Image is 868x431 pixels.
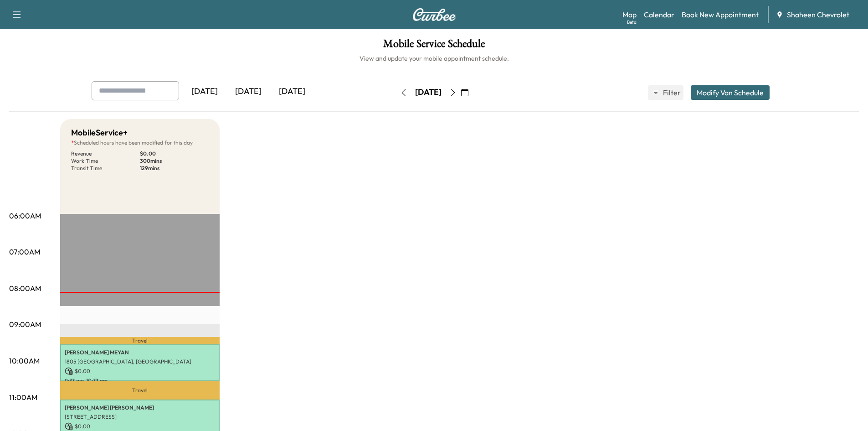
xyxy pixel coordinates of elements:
p: Travel [60,337,220,344]
p: $ 0.00 [65,422,215,431]
div: [DATE] [270,81,314,102]
p: 129 mins [140,165,209,172]
a: Book New Appointment [682,9,759,20]
img: Curbee Logo [412,8,456,21]
div: [DATE] [183,81,226,102]
p: 9:33 am - 10:33 am [65,377,215,384]
a: Calendar [644,9,674,20]
p: 07:00AM [9,246,40,257]
h1: Mobile Service Schedule [9,38,859,54]
p: 300 mins [140,157,209,165]
p: 06:00AM [9,210,41,221]
div: Beta [627,19,637,26]
h6: View and update your mobile appointment schedule. [9,54,859,63]
p: [PERSON_NAME] [PERSON_NAME] [65,404,215,411]
a: MapBeta [622,9,637,20]
span: Shaheen Chevrolet [787,9,849,20]
p: 09:00AM [9,319,41,330]
p: Scheduled hours have been modified for this day [71,139,209,146]
span: Filter [663,87,679,98]
p: Work Time [71,157,140,165]
div: [DATE] [226,81,270,102]
p: [PERSON_NAME] MEYAN [65,349,215,356]
button: Modify Van Schedule [691,85,770,100]
p: $ 0.00 [140,150,209,157]
div: [DATE] [415,87,442,98]
p: Transit Time [71,165,140,172]
p: 08:00AM [9,283,41,294]
p: Travel [60,381,220,400]
p: [STREET_ADDRESS] [65,413,215,421]
p: 1805 [GEOGRAPHIC_DATA], [GEOGRAPHIC_DATA] [65,358,215,365]
button: Filter [648,85,683,100]
p: $ 0.00 [65,367,215,375]
p: 10:00AM [9,355,40,366]
p: Revenue [71,150,140,157]
p: 11:00AM [9,392,37,403]
h5: MobileService+ [71,126,128,139]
